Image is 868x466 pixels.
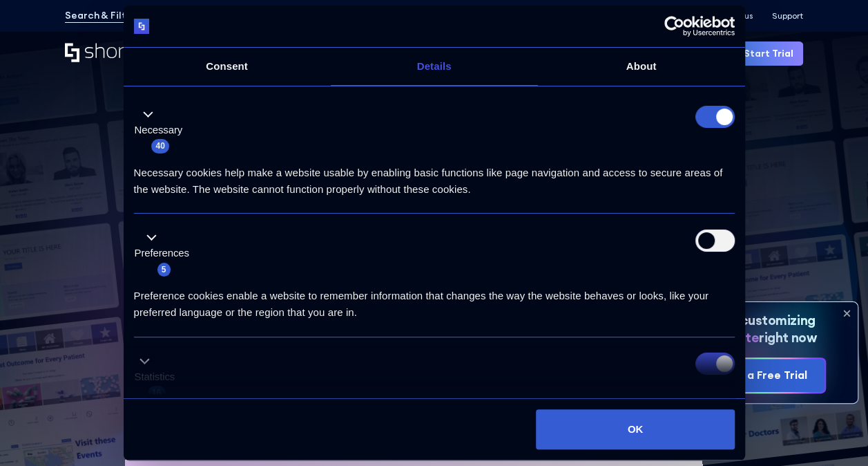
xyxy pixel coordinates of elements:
[65,8,175,23] a: Search & Filter Toolbar
[331,48,538,86] a: Details
[135,122,183,138] label: Necessary
[714,367,807,384] div: Start a Free Trial
[134,353,184,401] button: Statistics (16)
[65,43,177,64] a: Home
[135,245,189,261] label: Preferences
[134,19,150,35] img: logo
[151,139,169,153] span: 40
[148,386,166,400] span: 16
[134,106,191,154] button: Necessary (40)
[772,11,803,21] a: Support
[157,263,171,277] span: 5
[536,409,734,449] button: OK
[734,41,803,66] a: Start Trial
[124,48,331,86] a: Consent
[799,400,868,466] iframe: Chat Widget
[538,48,745,86] a: About
[134,277,735,321] div: Preference cookies enable a website to remember information that changes the way the website beha...
[134,230,197,278] button: Preferences (5)
[135,369,175,385] label: Statistics
[614,16,735,37] a: Usercentrics Cookiebot - opens in a new window
[697,359,824,393] a: Start a Free Trial
[134,154,735,198] div: Necessary cookies help make a website usable by enabling basic functions like page navigation and...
